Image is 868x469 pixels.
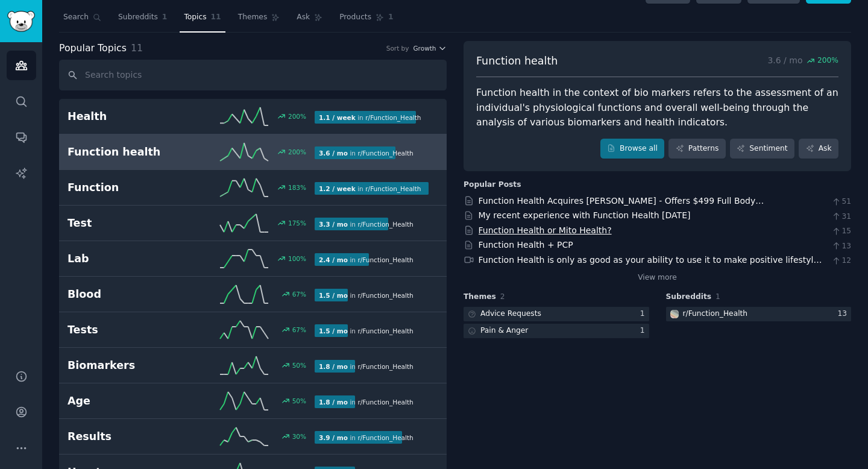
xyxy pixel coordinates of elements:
div: 50 % [292,397,306,405]
div: 200 % [288,112,306,121]
img: Function_Health [670,310,679,318]
span: Themes [238,12,268,23]
b: 3.3 / mo [319,221,348,228]
span: r/ Function_Health [357,221,413,228]
h2: Health [68,109,191,124]
span: Subreddits [666,292,712,303]
b: 3.9 / mo [319,434,348,441]
span: Topics [184,12,206,23]
span: 31 [831,212,851,222]
span: Popular Topics [59,41,127,56]
span: 13 [831,241,851,252]
a: Search [59,8,105,33]
span: r/ Function_Health [357,150,413,157]
div: in [315,324,418,337]
div: 50 % [292,361,306,370]
span: 12 [831,256,851,266]
b: 2.4 / mo [319,256,348,263]
span: r/ Function_Health [357,363,413,370]
b: 1.5 / mo [319,327,348,335]
a: Function Health + PCP [479,240,573,250]
h2: Function [68,180,191,195]
button: Growth [413,44,447,52]
h2: Age [68,394,191,409]
span: 200 % [817,55,838,66]
span: Products [339,12,371,23]
h2: Function health [68,145,191,160]
div: r/ Function_Health [683,309,748,319]
p: 3.6 / mo [767,54,838,69]
a: Test175%3.3 / moin r/Function_Health [59,206,447,241]
h2: Results [68,429,191,444]
a: Products1 [335,8,397,33]
div: in [315,111,426,124]
div: Pain & Anger [480,326,528,336]
a: Lab100%2.4 / moin r/Function_Health [59,241,447,277]
a: Browse all [600,139,665,159]
div: in [315,395,418,408]
span: 2 [500,292,505,301]
span: r/ Function_Health [357,434,413,441]
span: Function health [476,54,558,69]
a: Advice Requests1 [464,307,649,322]
div: 67 % [292,290,306,298]
div: 67 % [292,326,306,334]
b: 1.1 / week [319,114,356,121]
span: 1 [388,12,394,23]
a: Function183%1.2 / weekin r/Function_Health [59,170,447,206]
div: in [315,182,426,195]
span: Growth [413,44,436,52]
span: Subreddits [118,12,158,23]
a: Function health200%3.6 / moin r/Function_Health [59,134,447,170]
b: 1.2 / week [319,185,356,192]
a: Health200%1.1 / weekin r/Function_Health [59,99,447,134]
a: Sentiment [730,139,794,159]
a: My recent experience with Function Health [DATE] [479,210,691,220]
div: in [315,218,418,230]
div: 1 [640,326,649,336]
a: Function Health Acquires [PERSON_NAME] - Offers $499 Full Body [MEDICAL_DATA] Scan [479,196,764,218]
a: Function Health or Mito Health? [479,225,612,235]
div: in [315,431,418,444]
span: r/ Function_Health [357,398,413,406]
b: 1.5 / mo [319,292,348,299]
div: Sort by [386,44,409,52]
a: Subreddits1 [114,8,171,33]
span: 1 [162,12,168,23]
h2: Tests [68,323,191,338]
a: Patterns [668,139,725,159]
span: r/ Function_Health [365,185,421,192]
a: Biomarkers50%1.8 / moin r/Function_Health [59,348,447,383]
div: in [315,146,418,159]
span: 1 [715,292,720,301]
div: in [315,253,418,266]
div: 183 % [288,183,306,192]
a: Ask [799,139,838,159]
a: Results30%3.9 / moin r/Function_Health [59,419,447,455]
a: Themes [234,8,285,33]
span: 15 [831,226,851,237]
div: Advice Requests [480,309,541,319]
span: r/ Function_Health [365,114,421,121]
a: View more [638,272,677,283]
a: Blood67%1.5 / moin r/Function_Health [59,277,447,312]
div: 100 % [288,254,306,263]
a: Pain & Anger1 [464,324,649,339]
span: 11 [211,12,221,23]
div: 1 [640,309,649,319]
div: Popular Posts [464,180,521,190]
div: 200 % [288,148,306,156]
b: 3.6 / mo [319,150,348,157]
span: 11 [131,42,143,54]
b: 1.8 / mo [319,398,348,406]
div: in [315,289,418,301]
div: 175 % [288,219,306,227]
h2: Lab [68,251,191,266]
div: 30 % [292,432,306,441]
span: r/ Function_Health [357,292,413,299]
div: 13 [837,309,851,319]
a: Age50%1.8 / moin r/Function_Health [59,383,447,419]
b: 1.8 / mo [319,363,348,370]
h2: Biomarkers [68,358,191,373]
a: Ask [292,8,327,33]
